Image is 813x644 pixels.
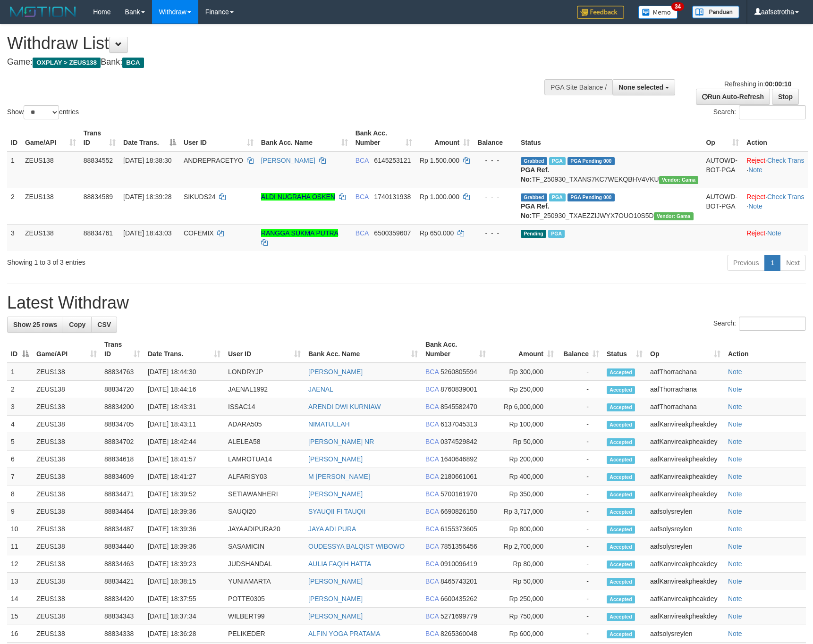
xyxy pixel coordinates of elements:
a: Previous [727,255,765,271]
span: BCA [425,403,439,410]
span: BCA [425,438,439,445]
td: 2 [7,188,21,224]
td: aafKanvireakpheakdey [646,555,724,573]
span: Marked by aafsolysreylen [548,230,565,238]
td: · [743,224,808,251]
span: Marked by aafsolysreylen [549,193,566,201]
span: Copy 8760839001 to clipboard [440,385,477,393]
span: Grabbed [521,193,547,201]
td: aafKanvireakpheakdey [646,573,724,590]
td: [DATE] 18:39:52 [144,485,224,503]
td: [DATE] 18:39:23 [144,555,224,573]
a: Note [728,490,742,498]
td: 3 [7,398,33,416]
th: User ID: activate to sort column ascending [224,336,305,363]
span: Copy 6500359607 to clipboard [374,229,411,237]
td: TF_250930_TXANS7KC7WEKQBHV4VKU [517,151,702,188]
a: [PERSON_NAME] [261,157,315,164]
td: 88834705 [101,416,144,433]
th: Bank Acc. Number: activate to sort column ascending [352,125,416,151]
th: Action [724,336,806,363]
td: POTTE0305 [224,590,305,608]
td: - [558,468,603,485]
a: [PERSON_NAME] [308,612,363,620]
td: [DATE] 18:39:36 [144,520,224,538]
td: - [558,416,603,433]
span: BCA [425,577,439,585]
td: SASAMICIN [224,538,305,555]
span: COFEMIX [184,229,214,237]
td: Rp 350,000 [490,485,558,503]
td: SAUQI20 [224,503,305,520]
span: Accepted [607,560,635,569]
td: ZEUS138 [21,224,80,251]
strong: 00:00:10 [765,80,791,88]
td: - [558,485,603,503]
span: OXPLAY > ZEUS138 [33,58,101,68]
span: Marked by aafsolysreylen [549,157,566,165]
td: ZEUS138 [33,416,101,433]
td: YUNIAMARTA [224,573,305,590]
a: Note [728,630,742,637]
a: Copy [63,317,92,333]
span: Copy 5260805594 to clipboard [440,368,477,376]
td: ZEUS138 [33,503,101,520]
td: 6 [7,451,33,468]
a: Show 25 rows [7,317,63,333]
h4: Game: Bank: [7,58,533,67]
b: PGA Ref. No: [521,202,549,219]
img: Feedback.jpg [577,6,624,19]
td: ZEUS138 [33,555,101,573]
a: Note [748,166,762,174]
span: None selected [618,84,663,91]
a: Note [728,543,742,550]
b: PGA Ref. No: [521,166,549,183]
td: - [558,538,603,555]
span: Accepted [607,473,635,481]
span: Pending [521,230,546,238]
td: JAYAADIPURA20 [224,520,305,538]
td: 4 [7,416,33,433]
td: aafsolysreylen [646,503,724,520]
td: 7 [7,468,33,485]
td: Rp 400,000 [490,468,558,485]
td: 88834421 [101,573,144,590]
a: Note [728,385,742,393]
span: Copy 6145253121 to clipboard [374,157,411,164]
th: Bank Acc. Name: activate to sort column ascending [257,125,352,151]
span: Accepted [607,403,635,411]
span: BCA [425,543,439,550]
td: aafKanvireakpheakdey [646,433,724,451]
span: BCA [425,508,439,515]
td: 88834763 [101,363,144,381]
td: [DATE] 18:43:11 [144,416,224,433]
span: Accepted [607,386,635,394]
span: BCA [356,193,369,201]
span: 88834552 [84,157,113,164]
span: BCA [425,473,439,480]
td: 3 [7,224,21,251]
span: BCA [425,595,439,602]
td: Rp 50,000 [490,433,558,451]
a: [PERSON_NAME] [308,595,363,602]
span: PGA Pending [567,157,615,165]
span: Accepted [607,508,635,516]
th: ID: activate to sort column descending [7,336,33,363]
td: Rp 200,000 [490,451,558,468]
h1: Withdraw List [7,34,533,53]
span: Copy 8465743201 to clipboard [440,577,477,585]
th: Action [743,125,808,151]
a: Note [728,403,742,410]
a: Note [728,420,742,428]
td: 5 [7,433,33,451]
a: Note [728,473,742,480]
a: Check Trans [767,193,805,201]
span: Vendor URL: https://trx31.1velocity.biz [659,176,699,184]
a: Next [780,255,806,271]
td: - [558,433,603,451]
td: ZEUS138 [33,538,101,555]
a: RANGGA SUKMA PUTRA [261,229,338,237]
td: - [558,363,603,381]
td: 88834463 [101,555,144,573]
td: ZEUS138 [33,398,101,416]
